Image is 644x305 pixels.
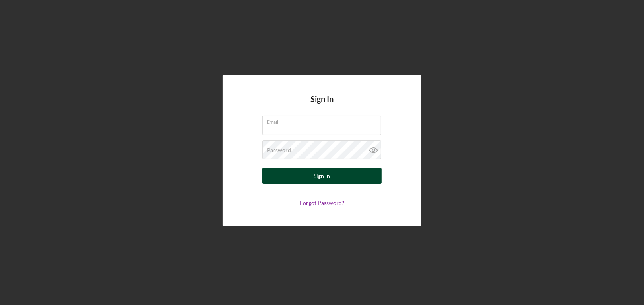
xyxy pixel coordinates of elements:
[314,168,330,184] div: Sign In
[267,147,291,153] label: Password
[300,199,344,206] a: Forgot Password?
[267,116,381,125] label: Email
[310,95,334,116] h4: Sign In
[262,168,382,184] button: Sign In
